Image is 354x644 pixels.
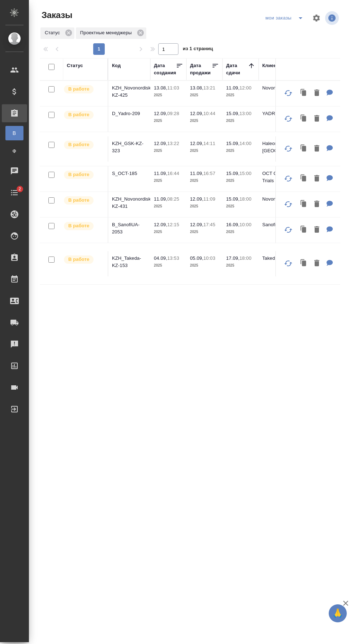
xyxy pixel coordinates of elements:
[167,255,179,261] p: 13:53
[154,117,183,124] p: 2025
[68,141,89,148] p: В работе
[190,196,203,202] p: 12.09,
[323,86,337,101] button: Для ПМ: на русский и узбекский языки Прошу учесть несколько моментов: Не нужно переводить первую ...
[63,110,104,120] div: Выставляет ПМ после принятия заказа от КМа
[239,196,251,202] p: 18:00
[297,197,311,212] button: Клонировать
[190,228,219,236] p: 2025
[280,255,297,272] button: Обновить
[112,110,147,117] p: D_Yadro-209
[226,62,248,76] div: Дата сдачи
[112,196,147,210] p: KZH_Novonordisk-KZ-431
[262,196,297,203] p: Novonordisk KZ
[239,141,251,146] p: 14:00
[203,171,215,176] p: 16:57
[323,197,337,212] button: Для ПМ: перевода на русский язык. Необходимо перевести только текст черного цвета. комментарии к ...
[190,177,219,184] p: 2025
[68,86,89,93] p: В работе
[14,185,25,193] span: 2
[167,111,179,116] p: 09:28
[226,147,255,154] p: 2025
[154,62,176,76] div: Дата создания
[190,255,203,261] p: 05.09,
[63,196,104,205] div: Выставляет ПМ после принятия заказа от КМа
[112,255,147,269] p: KZH_Takeda-KZ-153
[190,147,219,154] p: 2025
[262,255,297,262] p: Takeda KZ
[239,222,251,227] p: 10:00
[308,9,325,27] span: Настроить таблицу
[9,148,20,155] span: Ф
[68,171,89,178] p: В работе
[203,141,215,146] p: 14:11
[226,196,239,202] p: 15.09,
[45,29,62,36] p: Статус
[154,92,183,99] p: 2025
[311,256,323,271] button: Удалить
[190,203,219,210] p: 2025
[112,140,147,154] p: KZH_GSK-KZ-323
[68,222,89,229] p: В работе
[112,170,147,177] p: S_OCT-185
[154,147,183,154] p: 2025
[154,262,183,269] p: 2025
[154,228,183,236] p: 2025
[167,141,179,146] p: 13:22
[262,170,297,184] p: OCT Clinical Trials
[167,196,179,202] p: 08:25
[203,111,215,116] p: 10:44
[297,223,311,237] button: Клонировать
[226,117,255,124] p: 2025
[167,222,179,227] p: 12:15
[154,196,167,202] p: 11.09,
[203,85,215,91] p: 13:21
[280,84,297,102] button: Обновить
[80,29,134,36] p: Проектные менеджеры
[203,196,215,202] p: 11:09
[40,9,72,21] span: Заказы
[323,111,337,126] button: Для ПМ: на выходе нужна двуяз таблица
[190,62,212,76] div: Дата продажи
[63,255,104,264] div: Выставляет ПМ после принятия заказа от КМа
[9,130,20,137] span: В
[297,86,311,101] button: Клонировать
[183,44,213,55] span: из 1 страниц
[239,171,251,176] p: 15:00
[112,221,147,236] p: B_SanofiUA-2053
[68,197,89,204] p: В работе
[226,171,239,176] p: 15.09,
[311,111,323,126] button: Удалить
[190,92,219,99] p: 2025
[190,117,219,124] p: 2025
[264,12,308,24] div: split button
[332,606,344,621] span: 🙏
[262,110,297,117] p: YADRO
[239,85,251,91] p: 12:00
[112,84,147,99] p: KZH_Novonordisk-KZ-425
[203,222,215,227] p: 17:45
[226,141,239,146] p: 15.09,
[311,86,323,101] button: Удалить
[154,171,167,176] p: 11.09,
[5,126,23,140] a: В
[154,177,183,184] p: 2025
[154,255,167,261] p: 04.09,
[239,111,251,116] p: 13:00
[311,171,323,186] button: Удалить
[2,184,27,202] a: 2
[190,222,203,227] p: 12.09,
[226,255,239,261] p: 17.09,
[226,177,255,184] p: 2025
[323,256,337,271] button: Для ПМ: перевести документ во вложении на английский язык. необходим качественный сертифицированн...
[76,27,146,39] div: Проектные менеджеры
[239,255,251,261] p: 18:00
[325,11,340,25] span: Посмотреть информацию
[280,196,297,213] button: Обновить
[297,256,311,271] button: Клонировать
[190,171,203,176] p: 11.09,
[226,222,239,227] p: 16.09,
[262,62,279,69] div: Клиент
[311,197,323,212] button: Удалить
[40,27,74,39] div: Статус
[154,85,167,91] p: 13.08,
